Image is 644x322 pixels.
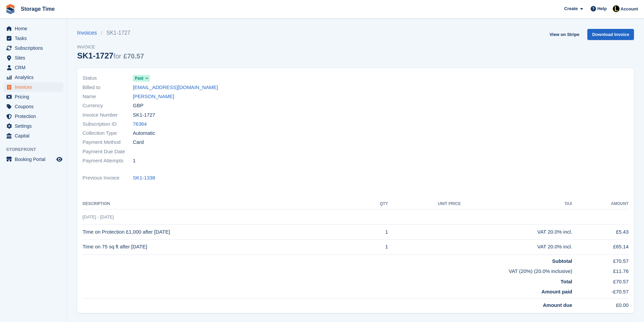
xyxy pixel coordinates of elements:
span: SK1-1727 [133,111,155,119]
img: Laaibah Sarwar [613,5,620,12]
img: stora-icon-8386f47178a22dfd0bd8f6a31ec36ba5ce8667c1dd55bd0f319d3a0aa187defe.svg [5,4,15,14]
span: Previous Invoice [83,174,133,182]
a: Preview store [55,155,63,163]
span: Tasks [15,34,55,43]
span: Invoices [15,82,55,92]
span: Payment Method [83,138,133,146]
a: menu [3,53,63,63]
span: Storefront [6,146,67,153]
a: menu [3,24,63,33]
span: Coupons [15,102,55,111]
span: [DATE] - [DATE] [83,214,114,219]
span: Create [564,5,578,12]
nav: breadcrumbs [77,29,144,37]
div: SK1-1727 [77,51,144,60]
div: VAT 20.0% incl. [461,228,572,236]
a: menu [3,92,63,102]
a: menu [3,82,63,92]
td: 1 [362,225,388,240]
a: menu [3,121,63,131]
td: £70.57 [572,254,629,265]
td: £70.57 [572,275,629,286]
a: [EMAIL_ADDRESS][DOMAIN_NAME] [133,84,218,91]
a: menu [3,43,63,53]
a: menu [3,73,63,82]
a: Storage Time [18,3,57,14]
span: 1 [133,157,136,165]
th: Tax [461,199,572,209]
span: Payment Attempts [83,157,133,165]
span: Invoice [77,44,144,50]
span: £70.57 [123,52,144,60]
a: menu [3,34,63,43]
span: Paid [135,75,143,81]
th: Description [83,199,362,209]
span: Automatic [133,129,155,137]
th: Amount [572,199,629,209]
td: -£70.57 [572,285,629,298]
strong: Subtotal [552,258,572,264]
td: £0.00 [572,298,629,309]
a: 76364 [133,120,147,128]
td: 1 [362,239,388,254]
a: menu [3,63,63,72]
strong: Amount due [543,302,573,308]
span: Payment Due Date [83,148,133,156]
span: Sites [15,53,55,63]
span: Billed to [83,84,133,91]
a: menu [3,112,63,121]
span: Name [83,93,133,100]
span: CRM [15,63,55,72]
a: Invoices [77,29,101,37]
a: menu [3,155,63,164]
td: £5.43 [572,225,629,240]
span: Capital [15,131,55,140]
a: [PERSON_NAME] [133,93,174,100]
span: Status [83,74,133,82]
span: GBP [133,102,144,110]
span: Card [133,138,144,146]
div: VAT 20.0% incl. [461,243,572,251]
span: Analytics [15,73,55,82]
span: for [113,52,121,60]
span: Booking Portal [15,155,55,164]
a: menu [3,131,63,140]
td: £11.76 [572,265,629,275]
span: Subscription ID [83,120,133,128]
span: Currency [83,102,133,110]
span: Subscriptions [15,43,55,53]
a: Download Invoice [587,29,634,40]
td: £65.14 [572,239,629,254]
th: QTY [362,199,388,209]
span: Help [597,5,607,12]
td: VAT (20%) (20.0% inclusive) [83,265,572,275]
span: Invoice Number [83,111,133,119]
th: Unit Price [388,199,461,209]
a: SK1-1338 [133,174,155,182]
span: Account [621,6,638,12]
span: Settings [15,121,55,131]
strong: Amount paid [541,289,572,294]
td: Time on Protection £1,000 after [DATE] [83,225,362,240]
strong: Total [560,279,572,284]
a: View on Stripe [547,29,582,40]
span: Collection Type [83,129,133,137]
span: Protection [15,112,55,121]
td: Time on 75 sq ft after [DATE] [83,239,362,254]
span: Pricing [15,92,55,102]
a: Paid [133,74,150,82]
span: Home [15,24,55,33]
a: menu [3,102,63,111]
